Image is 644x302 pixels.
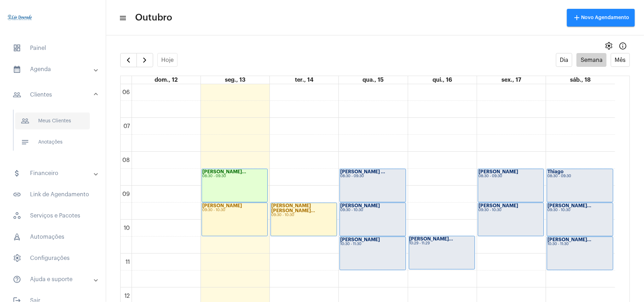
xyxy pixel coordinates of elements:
mat-panel-title: Financeiro [13,169,94,178]
span: Meus Clientes [15,112,90,129]
span: Automações [7,228,99,245]
span: Novo Agendamento [573,15,629,20]
strong: [PERSON_NAME] [340,203,380,208]
a: 18 de outubro de 2025 [569,76,592,84]
div: 08:30 - 09:30 [202,174,267,178]
div: 10:30 - 11:30 [340,242,405,246]
mat-icon: sidenav icon [13,91,21,99]
button: Semana Anterior [120,53,137,67]
a: 17 de outubro de 2025 [500,76,523,84]
a: 16 de outubro de 2025 [431,76,453,84]
div: 09:30 - 10:30 [202,208,267,212]
mat-expansion-panel-header: sidenav iconAgenda [4,61,106,78]
div: 12 [123,293,132,299]
div: 09:30 - 10:30 [271,213,336,217]
mat-icon: sidenav icon [21,117,29,125]
mat-icon: Info [619,42,627,50]
strong: [PERSON_NAME] [340,237,380,242]
strong: [PERSON_NAME] [478,169,518,174]
span: Serviços e Pacotes [7,207,99,224]
button: Dia [556,53,573,67]
mat-expansion-panel-header: sidenav iconFinanceiro [4,165,106,182]
a: 14 de outubro de 2025 [294,76,315,84]
div: 08:30 - 09:30 [547,174,613,178]
a: 12 de outubro de 2025 [153,76,179,84]
img: 4c910ca3-f26c-c648-53c7-1a2041c6e520.jpg [6,4,34,32]
span: settings [604,42,613,50]
mat-expansion-panel-header: sidenav iconAjuda e suporte [4,271,106,288]
mat-icon: sidenav icon [13,169,21,178]
strong: [PERSON_NAME] [PERSON_NAME]... [271,203,315,213]
div: 10 [123,225,132,231]
strong: [PERSON_NAME] [202,203,242,208]
strong: [PERSON_NAME]... [547,237,591,242]
button: Próximo Semana [137,53,153,67]
div: 09:30 - 10:30 [340,208,405,212]
span: sidenav icon [13,211,21,220]
button: settings [602,39,616,53]
div: 09 [121,191,132,197]
mat-icon: add [573,13,581,22]
button: Info [616,39,630,53]
div: 11 [124,259,132,265]
span: Configurações [7,250,99,267]
span: Outubro [135,12,172,23]
strong: [PERSON_NAME] [478,203,518,208]
span: sidenav icon [13,233,21,241]
button: Mês [611,53,630,67]
span: Link de Agendamento [7,186,99,203]
mat-panel-title: Agenda [13,65,94,74]
button: Semana [576,53,607,67]
div: 10:30 - 11:30 [547,242,613,246]
div: 10:29 - 11:29 [410,242,474,245]
strong: [PERSON_NAME]... [547,203,591,208]
mat-icon: sidenav icon [13,190,21,199]
mat-panel-title: Clientes [13,91,94,99]
strong: Thiago [547,169,563,174]
mat-icon: sidenav icon [119,14,126,22]
span: sidenav icon [13,254,21,262]
span: Anotações [15,134,90,151]
span: sidenav icon [13,44,21,52]
strong: [PERSON_NAME] ... [340,169,385,174]
div: 08 [121,157,132,163]
mat-icon: sidenav icon [13,65,21,74]
mat-panel-title: Ajuda e suporte [13,275,94,284]
div: 09:30 - 10:30 [547,208,613,212]
div: 08:30 - 09:30 [340,174,405,178]
div: 08:30 - 09:30 [478,174,543,178]
a: 15 de outubro de 2025 [361,76,385,84]
a: 13 de outubro de 2025 [224,76,247,84]
mat-icon: sidenav icon [13,275,21,284]
mat-expansion-panel-header: sidenav iconClientes [4,83,106,106]
strong: [PERSON_NAME]... [202,169,246,174]
mat-icon: sidenav icon [21,138,29,146]
span: Painel [7,40,99,57]
div: 09:30 - 10:30 [478,208,543,212]
button: Novo Agendamento [567,9,635,27]
strong: [PERSON_NAME]... [410,237,453,241]
button: Hoje [157,53,178,67]
div: 06 [121,89,132,95]
div: 07 [122,123,132,129]
div: sidenav iconClientes [4,106,106,161]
